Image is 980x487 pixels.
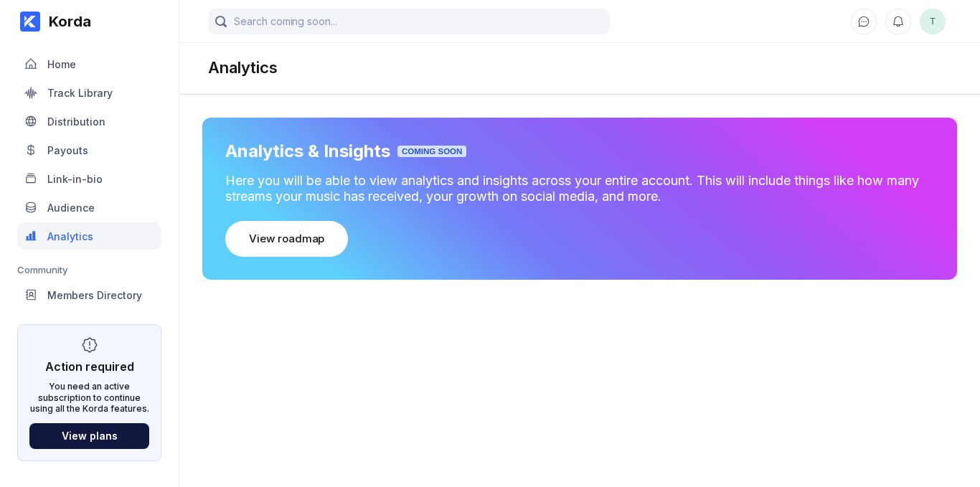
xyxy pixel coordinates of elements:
a: Audience [17,194,161,222]
div: Analytics [208,58,951,77]
input: Search coming soon... [208,9,610,34]
div: Members Directory [47,289,142,301]
div: Track Library [47,87,113,99]
div: Here you will be able to view analytics and insights across your entire account. This will includ... [225,173,934,204]
div: View plans [62,430,118,442]
div: Home [47,58,76,70]
div: Analytics [47,230,93,242]
button: View roadmap [225,221,348,257]
a: Payouts [17,136,161,165]
a: Distribution [17,108,161,136]
a: Members Directory [17,281,161,310]
button: T [920,9,946,34]
div: View roadmap [249,232,324,246]
button: View plans [29,423,149,449]
div: Distribution [47,115,105,128]
div: Action required [45,359,134,374]
div: Audience [47,202,95,214]
strong: Coming Soon [397,146,466,157]
div: Tatenda [920,9,946,34]
div: Community [17,264,161,275]
div: Payouts [47,144,88,156]
a: Analytics [17,222,161,251]
div: You need an active subscription to continue using all the Korda features. [29,381,149,415]
div: Link-in-bio [47,173,103,185]
a: Home [17,50,161,79]
div: Korda [40,13,91,30]
div: Analytics & Insights [225,141,390,161]
a: Link-in-bio [17,165,161,194]
a: Track Library [17,79,161,108]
